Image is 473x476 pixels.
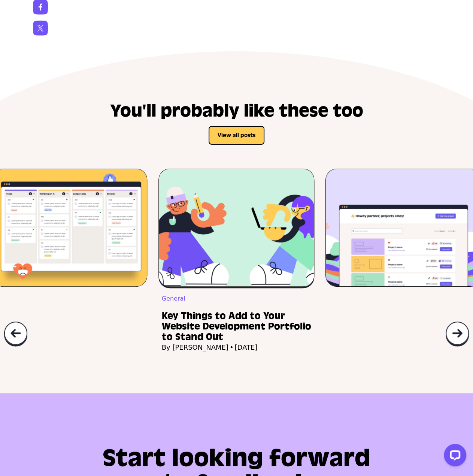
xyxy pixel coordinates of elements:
span: By [PERSON_NAME] [162,342,228,353]
img: Best web development workflow [159,169,315,287]
iframe: LiveChat chat widget [438,441,469,472]
img: QualityHive [4,321,28,347]
span: • [230,342,234,353]
a: View all posts [209,120,264,145]
h2: You'll probably like these too [110,102,363,120]
button: View all posts [209,126,264,145]
a: Key Things to Add to Your Website Development Portfolio to Stand Out [162,311,315,342]
span: [DATE] [234,342,257,353]
a: General [162,295,185,302]
img: Tools for developers [445,321,469,347]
